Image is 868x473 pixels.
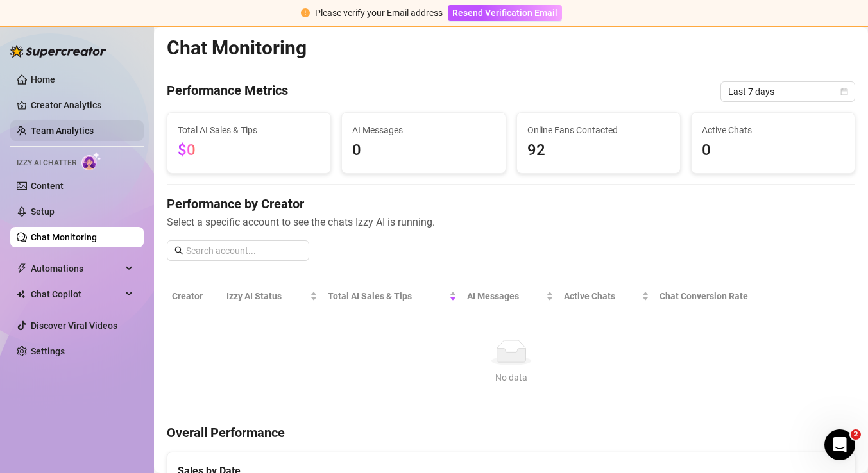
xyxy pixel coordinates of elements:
a: Creator Analytics [31,95,133,115]
span: Active Chats [702,123,844,137]
h4: Overall Performance [167,424,855,442]
div: No data [177,370,845,385]
a: Settings [31,346,65,356]
span: Chat Copilot [31,284,122,304]
span: 92 [527,138,670,163]
span: Total AI Sales & Tips [178,123,320,137]
span: AI Messages [467,289,543,303]
a: Content [31,181,64,191]
iframe: Intercom live chat [824,429,855,460]
span: Izzy AI Status [226,289,307,303]
span: Last 7 days [728,82,847,101]
div: Please verify your Email address [315,6,443,20]
span: 2 [851,429,861,440]
span: Resend Verification Email [452,8,557,18]
a: Team Analytics [31,126,94,136]
span: Active Chats [564,289,639,303]
img: AI Chatter [81,152,101,170]
span: $0 [178,141,196,159]
img: Chat Copilot [17,290,25,299]
th: AI Messages [462,281,559,311]
button: Resend Verification Email [448,5,562,21]
input: Search account... [186,244,302,258]
span: Select a specific account to see the chats Izzy AI is running. [167,214,855,230]
th: Izzy AI Status [221,281,322,311]
span: Izzy AI Chatter [17,157,76,169]
span: exclamation-circle [301,8,310,17]
a: Home [31,74,55,85]
h2: Chat Monitoring [167,36,307,60]
th: Active Chats [559,281,654,311]
a: Chat Monitoring [31,232,97,242]
span: thunderbolt [17,263,27,274]
a: Setup [31,206,55,217]
span: search [174,246,183,255]
span: Online Fans Contacted [527,123,670,137]
span: 0 [702,138,844,163]
a: Discover Viral Videos [31,320,117,331]
span: 0 [352,138,495,163]
span: Automations [31,258,122,279]
img: logo-BBDzfeDw.svg [10,45,106,58]
h4: Performance by Creator [167,195,855,213]
h4: Performance Metrics [167,81,288,102]
span: Total AI Sales & Tips [328,289,447,303]
th: Total AI Sales & Tips [323,281,462,311]
th: Creator [167,281,221,311]
span: calendar [840,88,848,95]
th: Chat Conversion Rate [654,281,786,311]
span: AI Messages [352,123,495,137]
